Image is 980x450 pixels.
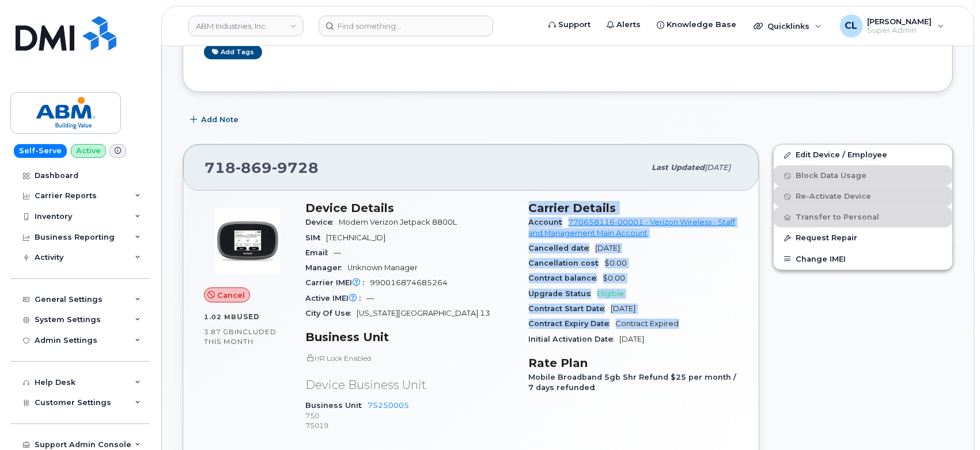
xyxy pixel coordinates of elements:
span: Account [529,218,569,226]
span: Re-Activate Device [796,192,871,201]
button: Block Data Usage [774,165,952,186]
p: Device Business Unit [305,377,515,394]
span: CL [845,19,858,33]
span: [DATE] [620,335,645,343]
span: [DATE] [611,304,636,313]
span: SIM [305,233,326,242]
span: 718 [205,159,319,176]
span: Contract Expiry Date [529,319,616,328]
span: Quicklinks [767,21,809,31]
span: Manager [305,263,347,272]
div: Carl Larrison [832,14,952,37]
span: Super Admin [868,26,932,35]
span: Mobile Broadband 5gb Shr Refund $25 per month / 7 days refunded [529,373,737,392]
span: 990016874685264 [370,278,448,287]
span: Modem Verizon Jetpack 8800L [339,218,457,226]
h3: Device Details [305,201,515,215]
span: Upgrade Status [529,289,597,298]
span: Initial Activation Date [529,335,620,343]
span: — [334,248,341,257]
a: Support [540,13,599,36]
span: Device [305,218,339,226]
span: Contract Expired [616,319,679,328]
span: Cancelled date [529,244,596,252]
span: 869 [236,159,272,176]
span: 1.02 MB [204,313,237,321]
div: Quicklinks [746,14,830,37]
span: — [366,294,374,302]
span: Business Unit [305,401,368,410]
button: Change IMEI [774,249,952,270]
button: Re-Activate Device [774,186,952,207]
span: Active IMEI [305,294,366,302]
span: used [237,312,260,321]
button: Transfer to Personal [774,207,952,228]
h3: Business Unit [305,330,515,344]
button: Request Repair [774,228,952,248]
a: 75250005 [368,401,409,410]
a: Add tags [204,45,262,59]
span: Contract Start Date [529,304,611,313]
span: Knowledge Base [667,19,736,31]
span: 9728 [272,159,319,176]
p: 750 [305,411,515,421]
span: $0.00 [603,274,626,282]
span: Eligible [597,289,625,298]
span: [US_STATE][GEOGRAPHIC_DATA] 13 [357,309,490,317]
span: 3.87 GB [204,328,234,336]
span: Contract balance [529,274,603,282]
a: ABM Industries, Inc. [188,16,304,36]
span: Cancellation cost [529,259,605,267]
span: $0.00 [605,259,627,267]
p: 75019 [305,421,515,430]
span: [TECHNICAL_ID] [326,233,385,242]
span: [DATE] [705,163,731,172]
span: included this month [204,327,277,346]
span: Support [558,19,591,31]
h3: Rate Plan [529,356,739,370]
span: Email [305,248,334,257]
a: 770658116-00001 - Verizon Wireless - Staff and Management Main Account [529,218,736,237]
span: Alerts [616,19,641,31]
span: Carrier IMEI [305,278,370,287]
a: Edit Device / Employee [774,145,952,165]
span: City Of Use [305,309,357,317]
img: image20231002-3703462-zs44o9.jpeg [213,207,282,276]
a: Knowledge Base [649,13,744,36]
span: Cancel [217,290,245,301]
span: [DATE] [596,244,620,252]
a: Alerts [599,13,649,36]
h3: Carrier Details [529,201,739,215]
span: Last updated [652,163,705,172]
span: Unknown Manager [347,263,418,272]
p: HR Lock Enabled [305,353,515,363]
button: Add Note [183,109,248,130]
span: [PERSON_NAME] [868,17,932,26]
input: Find something... [319,16,493,36]
span: Add Note [201,114,239,125]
